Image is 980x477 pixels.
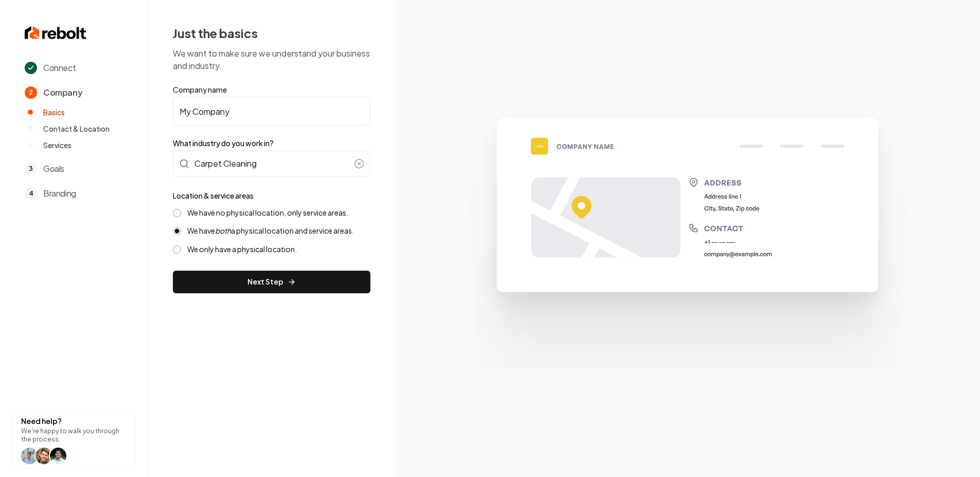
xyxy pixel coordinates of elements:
button: Need help?We're happy to walk you through the process.help icon Willhelp icon Willhelp icon arwin [12,410,135,469]
strong: Need help? [21,416,62,426]
span: Services [43,140,72,150]
img: help icon Will [21,448,38,464]
img: help icon Will [35,448,52,464]
p: We're happy to walk you through the process. [21,427,127,444]
span: Company [43,86,82,99]
input: Company name [173,97,370,126]
span: 3 [25,163,37,175]
label: We have a physical location and service areas. [187,226,354,236]
img: Google Business Profile [444,108,932,369]
label: Location & service areas [173,191,254,200]
span: Basics [43,107,65,117]
label: We have no physical location, only service areas. [187,208,348,218]
span: Connect [43,62,76,74]
i: both [215,226,231,235]
label: Company name [173,84,370,95]
span: 4 [25,187,37,200]
img: Rebolt Logo [25,25,86,41]
span: 2 [25,86,37,99]
h2: Just the basics [173,25,370,41]
img: help icon arwin [50,448,66,464]
label: We only have a physical location. [187,244,297,254]
p: We want to make sure we understand your business and industry. [173,47,370,72]
span: Branding [43,187,76,200]
button: Next Step [173,271,370,293]
span: Contact & Location [43,123,110,134]
span: Goals [43,163,64,175]
label: What industry do you work in? [173,138,370,148]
